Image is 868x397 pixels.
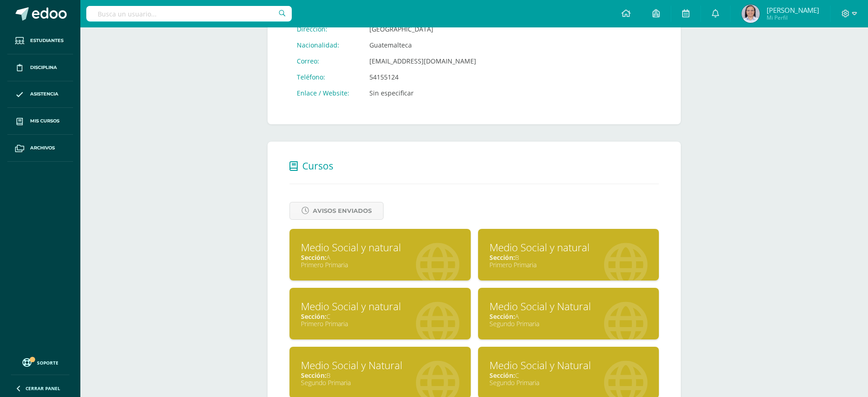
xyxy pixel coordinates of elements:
[301,312,459,321] div: C
[301,240,459,254] div: Medio Social y natural
[489,260,648,269] div: Primero Primaria
[289,229,471,281] a: Medio Social y naturalSección:APrimero Primaria
[7,27,73,54] a: Estudiantes
[742,5,760,23] img: 362840c0840221cfc42a5058b27e03ff.png
[11,356,69,368] a: Soporte
[289,202,384,220] a: Avisos Enviados
[362,21,484,37] td: [GEOGRAPHIC_DATA]
[289,37,362,53] td: Nacionalidad:
[301,358,459,372] div: Medio Social y Natural
[301,312,326,321] span: Sección:
[301,378,459,387] div: Segundo Primaria
[362,53,484,69] td: [EMAIL_ADDRESS][DOMAIN_NAME]
[302,159,333,172] span: Cursos
[313,202,372,219] span: Avisos Enviados
[362,37,484,53] td: Guatemalteca
[489,312,648,321] div: A
[86,6,292,21] input: Busca un usuario...
[301,371,459,380] div: B
[289,288,471,339] a: Medio Social y naturalSección:CPrimero Primaria
[30,64,57,71] span: Disciplina
[26,385,60,392] span: Cerrar panel
[489,371,648,380] div: C
[289,53,362,69] td: Correo:
[30,90,58,98] span: Asistencia
[362,85,484,101] td: Sin especificar
[7,108,73,135] a: Mis cursos
[301,253,459,262] div: A
[489,358,648,372] div: Medio Social y Natural
[489,240,648,254] div: Medio Social y natural
[489,378,648,387] div: Segundo Primaria
[30,144,55,152] span: Archivos
[7,54,73,81] a: Disciplina
[478,288,659,339] a: Medio Social y NaturalSección:ASegundo Primaria
[30,117,59,125] span: Mis cursos
[489,253,648,262] div: B
[478,229,659,281] a: Medio Social y naturalSección:BPrimero Primaria
[489,299,648,313] div: Medio Social y Natural
[30,37,63,44] span: Estudiantes
[489,253,515,262] span: Sección:
[7,81,73,108] a: Asistencia
[489,312,515,321] span: Sección:
[301,253,326,262] span: Sección:
[37,360,58,366] span: Soporte
[767,5,819,15] span: [PERSON_NAME]
[489,371,515,380] span: Sección:
[289,21,362,37] td: Dirección:
[7,135,73,162] a: Archivos
[489,319,648,328] div: Segundo Primaria
[767,14,819,21] span: Mi Perfil
[301,319,459,328] div: Primero Primaria
[362,69,484,85] td: 54155124
[289,85,362,101] td: Enlace / Website:
[301,260,459,269] div: Primero Primaria
[301,371,326,380] span: Sección:
[301,299,459,313] div: Medio Social y natural
[289,69,362,85] td: Teléfono:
